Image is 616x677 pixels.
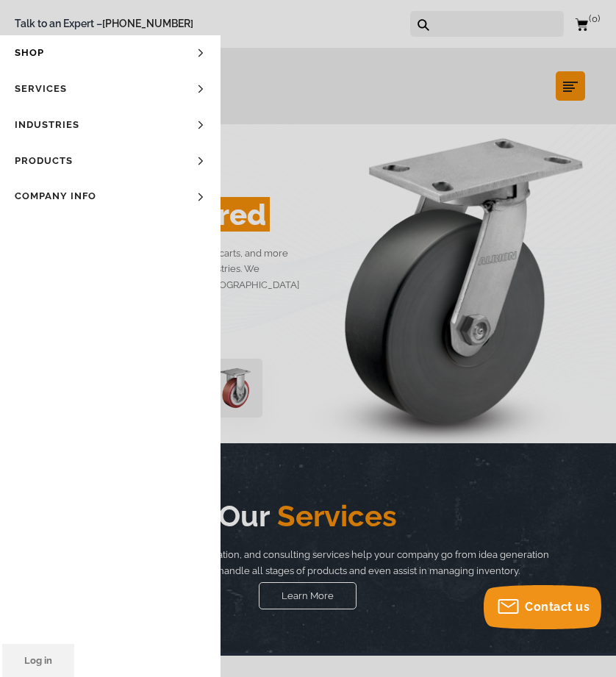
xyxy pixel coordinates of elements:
span: Talk to an Expert – [15,15,193,32]
a: Learn More [259,582,357,609]
p: Our custom product design, fabrication, and consulting services help your company go from idea ge... [62,547,554,579]
button: Contact us [484,585,601,629]
span: Services [270,498,397,533]
span: Contact us [525,600,590,614]
a: 0 [575,15,601,33]
a: [PHONE_NUMBER] [102,18,193,29]
a: Log in [2,644,74,677]
img: capture-59611-removebg-preview-1.png [209,359,263,418]
input: Search [434,11,564,37]
h2: Our [62,495,554,537]
span: 0 [589,13,600,24]
img: linco_caster [310,124,586,443]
